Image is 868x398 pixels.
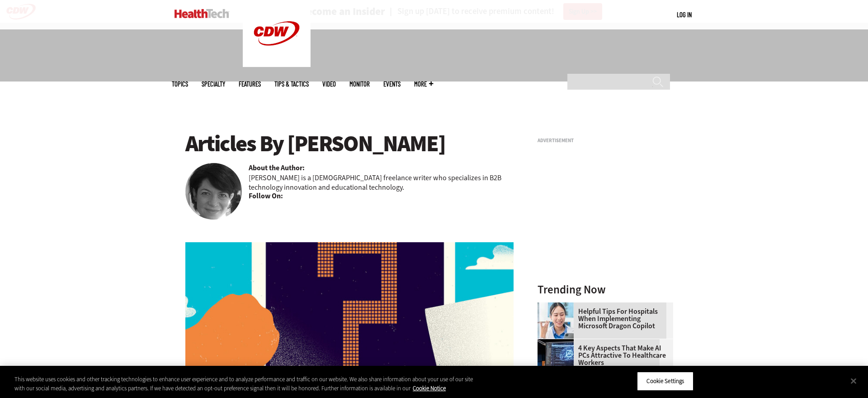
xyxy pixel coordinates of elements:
[413,384,446,392] a: More information about your privacy
[538,308,668,330] a: Helpful Tips for Hospitals When Implementing Microsoft Dragon Copilot
[175,9,229,18] img: Home
[322,81,336,87] a: Video
[239,81,261,87] a: Features
[274,81,309,87] a: Tips & Tactics
[538,339,578,346] a: Desktop monitor with brain AI concept
[637,372,693,391] button: Cookie Settings
[414,81,433,87] span: More
[349,81,370,87] a: MonITor
[383,81,401,87] a: Events
[185,131,514,156] h1: Articles By [PERSON_NAME]
[538,302,574,339] img: Doctor using phone to dictate to tablet
[249,191,283,201] b: Follow On:
[249,173,514,192] p: [PERSON_NAME] is a [DEMOGRAPHIC_DATA] freelance writer who specializes in B2B technology innovati...
[538,302,578,310] a: Doctor using phone to dictate to tablet
[677,10,692,19] div: User menu
[172,81,188,87] span: Topics
[538,147,673,260] iframe: advertisement
[14,375,477,393] div: This website uses cookies and other tracking technologies to enhance user experience and to analy...
[677,10,692,19] a: Log in
[538,284,673,295] h3: Trending Now
[538,339,574,375] img: Desktop monitor with brain AI concept
[202,81,225,87] span: Specialty
[249,163,305,173] b: About the Author:
[844,371,863,391] button: Close
[243,60,311,69] a: CDW
[538,345,668,366] a: 4 Key Aspects That Make AI PCs Attractive to Healthcare Workers
[538,138,673,143] h3: Advertisement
